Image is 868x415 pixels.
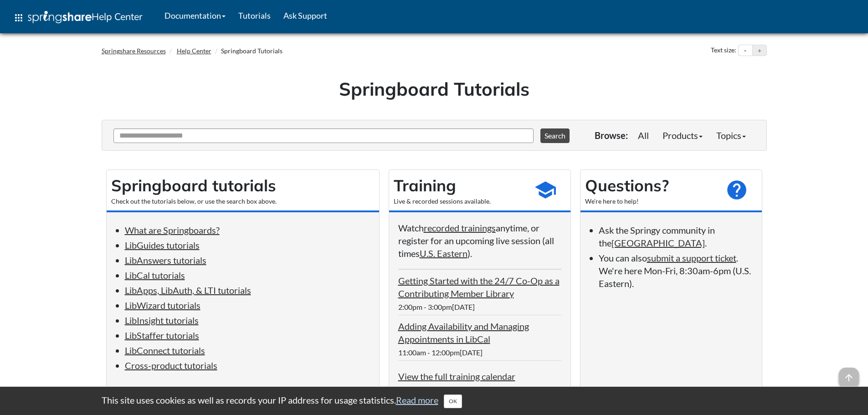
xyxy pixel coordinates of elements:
[753,45,766,56] button: Increase text size
[534,179,557,201] span: school
[277,4,334,27] a: Ask Support
[125,225,220,236] a: What are Springboards?
[125,345,205,356] a: LibConnect tutorials
[125,330,199,341] a: LibStaffer tutorials
[125,315,199,326] a: LibInsight tutorials
[595,129,628,142] p: Browse:
[13,12,24,23] span: apps
[177,47,211,55] a: Help Center
[111,174,375,197] h2: Springboard tutorials
[739,45,752,56] button: Decrease text size
[158,4,232,27] a: Documentation
[7,4,149,31] a: apps Help Center
[540,128,570,143] button: Search
[709,45,738,56] div: Text size:
[125,240,200,251] a: LibGuides tutorials
[647,252,736,263] a: submit a support ticket
[111,197,375,206] div: Check out the tutorials below, or use the search box above.
[125,360,217,371] a: Cross-product tutorials
[839,368,859,388] span: arrow_upward
[102,47,166,55] a: Springshare Resources
[839,369,859,379] a: arrow_upward
[125,255,206,266] a: LibAnswers tutorials
[28,11,92,23] img: Springshare
[232,4,277,27] a: Tutorials
[424,222,496,233] a: recorded trainings
[92,10,143,22] span: Help Center
[125,300,200,311] a: LibWizard tutorials
[599,224,753,249] li: Ask the Springy community in the .
[398,221,561,260] p: Watch anytime, or register for an upcoming live session (all times ).
[398,321,529,344] a: Adding Availability and Managing Appointments in LibCal
[92,394,776,408] div: This site uses cookies as well as records your IP address for usage statistics.
[709,126,753,144] a: Topics
[394,197,525,206] div: Live & recorded sessions available.
[585,197,716,206] div: We're here to help!
[398,371,515,382] a: View the full training calendar
[213,46,282,56] li: Springboard Tutorials
[611,237,705,248] a: [GEOGRAPHIC_DATA]
[125,285,251,296] a: LibApps, LibAuth, & LTI tutorials
[725,179,748,201] span: help
[398,348,483,357] span: 11:00am - 12:00pm[DATE]
[398,302,475,311] span: 2:00pm - 3:00pm[DATE]
[631,126,656,144] a: All
[108,76,760,102] h1: Springboard Tutorials
[585,174,716,197] h2: Questions?
[398,275,560,299] a: Getting Started with the 24/7 Co-Op as a Contributing Member Library
[599,251,753,290] li: You can also . We're here Mon-Fri, 8:30am-6pm (U.S. Eastern).
[125,270,185,281] a: LibCal tutorials
[656,126,709,144] a: Products
[444,395,462,408] button: Close
[420,248,467,259] a: U.S. Eastern
[396,395,438,405] a: Read more
[394,174,525,197] h2: Training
